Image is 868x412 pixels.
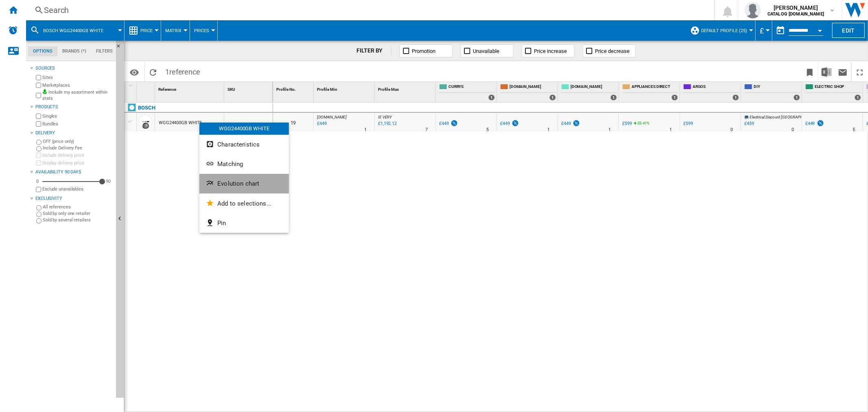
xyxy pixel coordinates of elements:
div: WGG24400GB WHITE [199,123,289,135]
button: Add to selections... [199,194,289,213]
span: Evolution chart [217,180,259,187]
button: Characteristics [199,135,289,154]
span: Characteristics [217,141,260,148]
button: Matching [199,154,289,174]
button: Evolution chart [199,174,289,193]
span: Add to selections... [217,200,271,207]
span: Pin [217,219,226,227]
button: Pin... [199,213,289,233]
span: Matching [217,160,243,168]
